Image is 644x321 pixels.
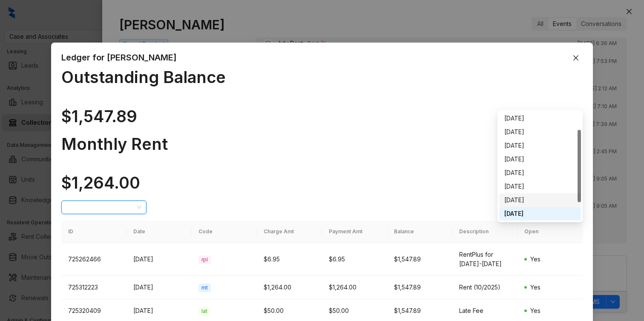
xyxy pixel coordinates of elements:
[499,112,581,125] div: March 2025
[192,221,257,243] th: Code
[530,307,540,314] span: Yes
[572,54,579,61] span: close
[499,166,581,180] div: July 2025
[264,255,315,264] div: $6.95
[530,284,540,291] span: Yes
[499,125,581,139] div: April 2025
[329,255,380,264] div: $6.95
[394,306,446,315] div: $1,547.89
[569,51,583,65] button: Close
[499,207,581,221] div: October 2025
[394,283,446,292] div: $1,547.89
[198,284,211,292] span: rnt
[459,283,511,292] div: Rent (10/2025)
[133,255,185,264] div: [DATE]
[257,221,322,243] th: Charge Amt
[504,114,576,123] div: [DATE]
[126,221,192,243] th: Date
[504,168,576,178] div: [DATE]
[264,283,315,292] div: $1,264.00
[61,221,126,243] th: ID
[504,195,576,205] div: [DATE]
[264,306,315,315] div: $50.00
[61,51,583,64] div: Ledger for [PERSON_NAME]
[198,307,210,315] span: lat
[530,255,540,263] span: Yes
[459,250,511,269] div: RentPlus for [DATE]-[DATE]
[504,155,576,164] div: [DATE]
[499,193,581,207] div: September 2025
[517,221,583,243] th: Open
[329,283,380,292] div: $1,264.00
[387,221,452,243] th: Balance
[329,306,380,315] div: $50.00
[66,201,141,214] span: October 2025
[499,139,581,152] div: May 2025
[61,134,583,154] h1: Monthly Rent
[459,306,511,315] div: Late Fee
[198,255,211,264] span: rpl
[61,106,583,126] h1: $1,547.89
[133,283,185,292] div: [DATE]
[504,182,576,191] div: [DATE]
[61,276,126,299] td: 725312223
[61,173,583,192] h1: $1,264.00
[504,127,576,137] div: [DATE]
[504,141,576,150] div: [DATE]
[499,180,581,193] div: August 2025
[499,152,581,166] div: June 2025
[394,255,446,264] div: $1,547.89
[61,67,583,87] h1: Outstanding Balance
[504,209,576,218] div: [DATE]
[322,221,387,243] th: Payment Amt
[452,221,517,243] th: Description
[133,306,185,315] div: [DATE]
[61,243,126,276] td: 725262466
